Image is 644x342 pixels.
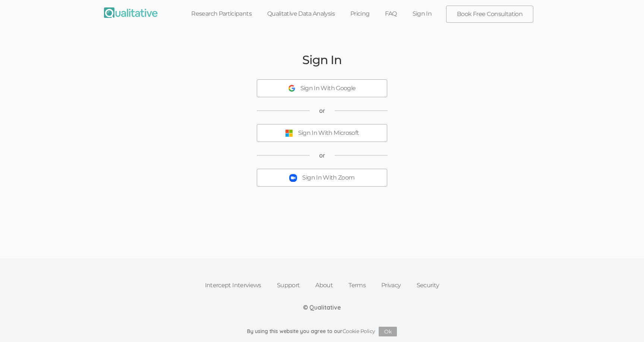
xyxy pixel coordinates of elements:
[288,85,295,92] img: Sign In With Google
[257,169,387,187] button: Sign In With Zoom
[379,327,397,336] button: Ok
[377,6,404,22] a: FAQ
[298,129,359,137] div: Sign In With Microsoft
[342,6,378,22] a: Pricing
[319,107,325,115] span: or
[257,79,387,97] button: Sign In With Google
[319,151,325,160] span: or
[197,277,269,294] a: Intercept Interviews
[307,277,341,294] a: About
[405,6,440,22] a: Sign In
[289,174,297,182] img: Sign In With Zoom
[183,6,259,22] a: Research Participants
[302,174,354,182] div: Sign In With Zoom
[409,277,447,294] a: Security
[104,7,158,18] img: Qualitative
[257,124,387,142] button: Sign In With Microsoft
[303,303,341,312] div: © Qualitative
[300,84,356,93] div: Sign In With Google
[259,6,342,22] a: Qualitative Data Analysis
[247,327,397,336] div: By using this website you agree to our
[373,277,409,294] a: Privacy
[285,129,293,137] img: Sign In With Microsoft
[342,328,375,335] a: Cookie Policy
[269,277,308,294] a: Support
[446,6,533,22] a: Book Free Consultation
[341,277,373,294] a: Terms
[302,53,341,66] h2: Sign In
